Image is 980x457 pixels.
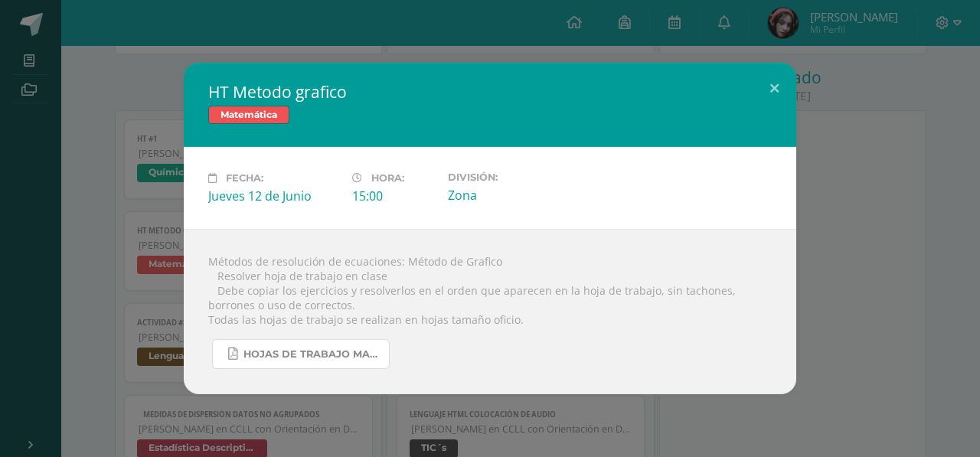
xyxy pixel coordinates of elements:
[243,348,381,361] span: hojas de trabajo Matematica 5to 2025.pdf
[448,187,580,204] div: Zona
[184,229,796,394] div: Métodos de resolución de ecuaciones: Método de Grafico  Resolver hoja de trabajo en clase  Debe...
[753,63,796,115] button: Close (Esc)
[448,171,580,183] label: División:
[208,106,289,124] span: Matemática
[212,339,390,369] a: hojas de trabajo Matematica 5to 2025.pdf
[226,172,263,184] span: Fecha:
[352,188,436,204] div: 15:00
[371,172,404,184] span: Hora:
[208,81,772,103] h2: HT Metodo grafico
[208,188,340,204] div: Jueves 12 de Junio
